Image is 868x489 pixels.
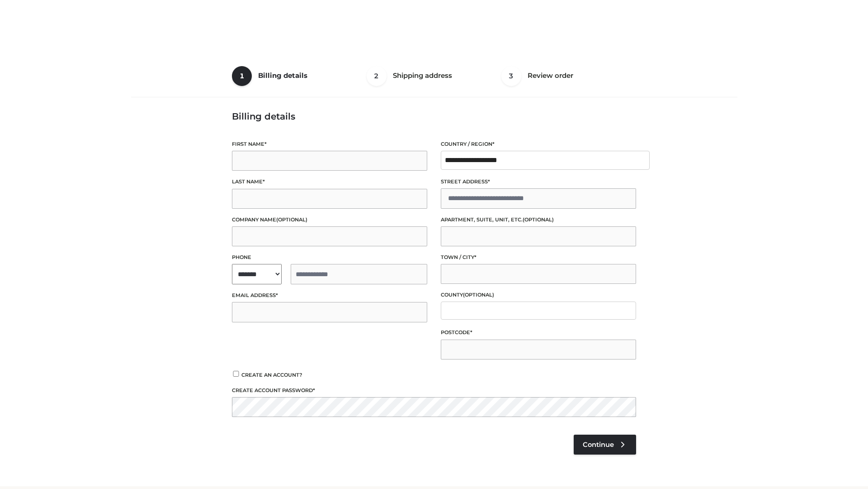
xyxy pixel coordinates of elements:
span: (optional) [463,292,494,298]
span: Continue [583,441,614,449]
span: Create an account? [241,372,302,378]
label: First name [232,140,427,149]
label: Town / City [441,253,636,262]
span: (optional) [523,216,554,223]
label: Company name [232,216,427,224]
label: Last name [232,177,427,186]
h3: Billing details [232,111,636,122]
label: Country / Region [441,140,636,149]
label: Postcode [441,328,636,337]
label: County [441,291,636,299]
label: Create account password [232,386,636,395]
span: 1 [232,66,252,86]
a: Continue [574,435,636,455]
label: Apartment, suite, unit, etc. [441,216,636,224]
label: Phone [232,253,427,262]
span: 2 [367,66,387,86]
span: Review order [528,71,573,80]
input: Create an account? [232,371,240,377]
label: Street address [441,177,636,186]
span: (optional) [276,216,307,223]
label: Email address [232,291,427,300]
span: 3 [501,66,521,86]
span: Billing details [258,71,307,80]
span: Shipping address [393,71,452,80]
